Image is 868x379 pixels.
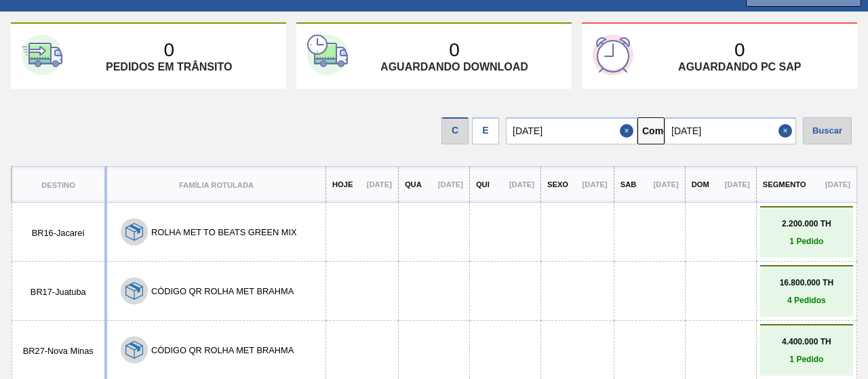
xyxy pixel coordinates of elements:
[547,180,568,188] font: Sexo
[367,180,392,188] font: [DATE]
[45,346,47,356] font: -
[665,117,796,144] input: dd/mm/aaaa
[782,219,818,228] font: 2.200.000
[482,125,488,136] font: E
[734,39,745,60] font: 0
[780,278,821,287] font: 16.800.000
[476,180,490,188] font: Qui
[55,287,86,297] font: Juatuba
[32,228,54,238] font: BR16
[125,282,143,300] img: 7hKVVNeldsGH5KwE07rPnOGsQy+SHCf9ftlnweef0E1el2YcIeEt5yaNqj+jPq4oMsVpG1vCxiwYEd4SvddTlxqBvEWZPhf52...
[52,287,55,297] font: -
[441,114,469,144] div: Visão de dados da Coleta
[472,114,499,144] div: Visão Data de Entrega
[789,355,794,364] font: 1
[151,345,294,355] button: CÓDIGO QR ROLHA MET BRAHMA
[725,180,750,188] font: [DATE]
[821,219,831,228] font: TH
[506,117,637,144] input: dd/mm/aaaa
[151,227,297,237] button: ROLHA MET TO BEATS GREEN MIX
[764,278,850,305] a: 16.800.000 TH4 Pedidos
[678,61,801,73] font: Aguardando PC SAP
[380,61,528,73] font: Aguardando download
[812,125,842,136] font: Buscar
[763,180,806,188] font: Segmento
[163,39,174,60] font: 0
[125,223,143,241] img: 7hKVVNeldsGH5KwE07rPnOGsQy+SHCf9ftlnweef0E1el2YcIeEt5yaNqj+jPq4oMsVpG1vCxiwYEd4SvddTlxqBvEWZPhf52...
[823,278,833,287] font: TH
[41,181,75,189] font: Destino
[764,337,850,364] a: 4.400.000 TH1 Pedido
[151,286,294,296] button: CÓDIGO QR ROLHA MET BRAHMA
[787,296,792,305] font: 4
[179,181,254,189] font: Família Rotulada
[620,117,637,144] button: Fechar
[821,337,831,346] font: TH
[106,61,232,73] font: Pedidos em trânsito
[56,228,85,238] font: Jacareí
[620,180,637,188] font: Sab
[764,219,850,246] a: 2.200.000 TH1 Pedido
[796,237,823,246] font: Pedido
[509,180,534,188] font: [DATE]
[31,287,52,297] font: BR17
[782,337,818,346] font: 4.400.000
[789,237,794,246] font: 1
[642,125,674,136] font: Comeu
[405,180,422,188] font: Qua
[47,346,94,356] font: Nova Minas
[307,35,348,75] img: segundo-ícone-de-carta
[794,296,826,305] font: Pedidos
[23,346,45,356] font: BR27
[449,39,460,60] font: 0
[825,180,850,188] font: [DATE]
[125,341,143,359] img: 7hKVVNeldsGH5KwE07rPnOGsQy+SHCf9ftlnweef0E1el2YcIeEt5yaNqj+jPq4oMsVpG1vCxiwYEd4SvddTlxqBvEWZPhf52...
[22,35,62,75] img: primeiro-ícone-de-carta
[332,180,353,188] font: Hoje
[452,125,458,136] font: C
[778,117,796,144] button: Fechar
[654,180,679,188] font: [DATE]
[54,228,56,238] font: -
[583,180,608,188] font: [DATE]
[438,180,463,188] font: [DATE]
[593,35,633,75] img: ícone da terceira carta
[637,117,665,144] button: Comeu
[796,355,823,364] font: Pedido
[692,180,709,188] font: Dom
